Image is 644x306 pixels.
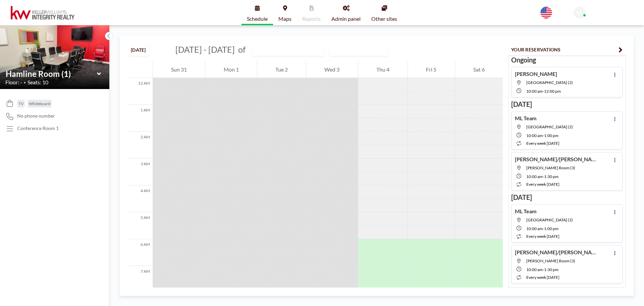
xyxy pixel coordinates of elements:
div: 3 AM [128,159,153,185]
div: 1 AM [128,105,153,132]
div: Thu 4 [358,61,408,78]
span: Other sites [371,16,397,21]
span: Whiteboard [29,101,50,106]
span: 1:00 PM [544,133,558,138]
span: - [543,226,544,231]
h4: ML Team [515,208,536,215]
div: 4 AM [128,185,153,212]
h3: [DATE] [511,286,623,295]
span: Floor: - [5,79,22,86]
span: Maps [278,16,291,21]
div: Wed 3 [306,61,358,78]
h3: [DATE] [511,100,623,108]
span: 10:00 AM [526,267,543,272]
span: - [543,89,544,94]
span: Reports [302,16,321,21]
div: 6 AM [128,239,153,266]
span: of [238,44,246,55]
div: Mon 1 [205,61,257,78]
button: [DATE] [128,44,149,56]
span: [DATE] - [DATE] [175,44,235,54]
p: Conference Room 1 [17,125,59,131]
span: Admin [588,13,600,18]
span: every week [DATE] [526,182,559,187]
h4: [PERSON_NAME]/[PERSON_NAME] [515,249,599,256]
span: • [24,80,26,85]
span: Lexington Room (2) [526,124,573,129]
span: 1:00 PM [544,226,558,231]
span: 10:00 AM [526,174,543,179]
img: organization-logo [11,6,74,19]
input: Hamline Room (1) [253,44,317,55]
h4: [PERSON_NAME]/[PERSON_NAME] [515,156,599,163]
span: Seats: 10 [28,79,48,86]
span: 10:00 AM [526,89,543,94]
span: Lexington Room (2) [526,217,573,222]
span: - [543,133,544,138]
div: Fri 5 [408,61,454,78]
span: - [543,267,544,272]
span: 10:00 AM [526,133,543,138]
span: TV [18,101,23,106]
div: Sat 6 [455,61,503,78]
span: Schedule [247,16,268,21]
input: Search for option [370,45,377,54]
div: Sun 31 [153,61,205,78]
h3: Ongoing [511,56,623,64]
span: every week [DATE] [526,275,559,280]
span: Snelling Room (3) [526,165,575,170]
div: Tue 2 [257,61,306,78]
div: 7 AM [128,266,153,293]
span: every week [DATE] [526,141,559,146]
h4: [PERSON_NAME] [515,71,557,77]
span: Admin panel [331,16,361,21]
h3: [DATE] [511,193,623,202]
div: Search for option [330,44,388,55]
span: Lexington Room (2) [526,80,573,85]
div: 5 AM [128,212,153,239]
input: Hamline Room (1) [6,69,97,79]
span: WEEKLY VIEW [331,45,369,54]
span: No phone number [17,113,55,119]
span: 1:30 PM [544,174,558,179]
span: 10:00 AM [526,226,543,231]
span: every week [DATE] [526,234,559,239]
span: KF [577,10,583,16]
button: YOUR RESERVATIONS [508,44,626,55]
span: 1:30 PM [544,267,558,272]
span: 12:00 PM [544,89,561,94]
span: - [543,174,544,179]
span: KWIR Front Desk [588,7,625,13]
span: Snelling Room (3) [526,258,575,263]
div: 2 AM [128,132,153,159]
div: 12 AM [128,78,153,105]
h4: ML Team [515,115,536,122]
